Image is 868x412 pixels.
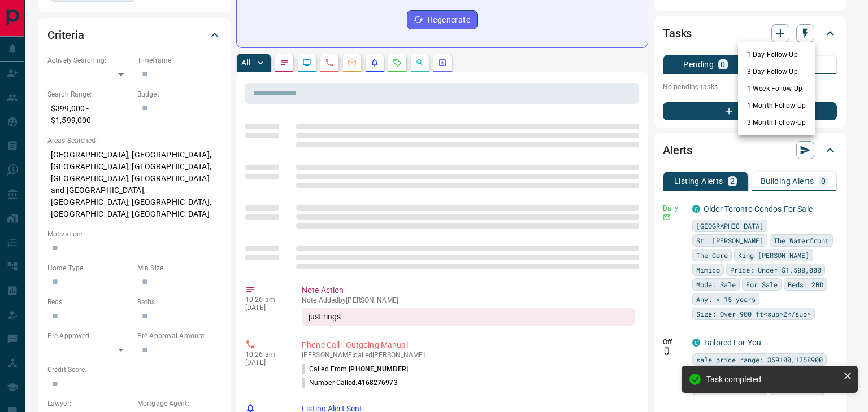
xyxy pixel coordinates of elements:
[706,375,839,384] div: Task completed
[738,46,815,63] li: 1 Day Follow-Up
[738,114,815,131] li: 3 Month Follow-Up
[738,80,815,97] li: 1 Week Follow-Up
[738,97,815,114] li: 1 Month Follow-Up
[738,63,815,80] li: 3 Day Follow-Up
